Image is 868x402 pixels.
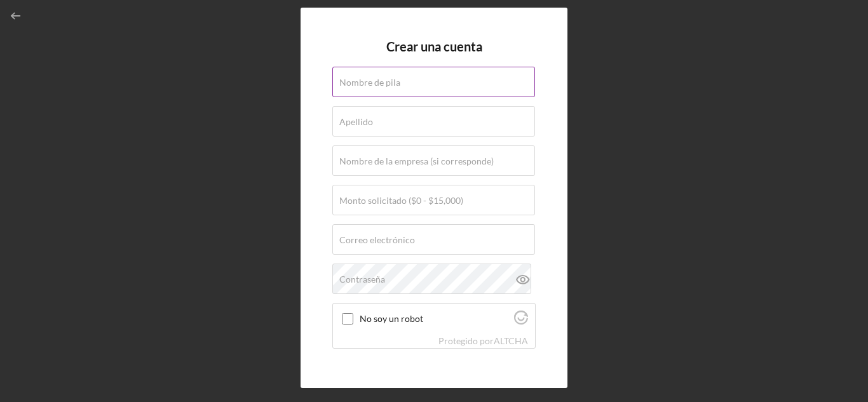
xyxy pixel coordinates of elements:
[360,313,423,324] font: No soy un robot
[514,316,528,326] a: Visita Altcha.org
[494,335,528,346] font: ALTCHA
[339,116,373,127] font: Apellido
[438,335,494,346] font: Protegido por
[339,274,385,285] font: Contraseña
[339,156,494,166] font: Nombre de la empresa (si corresponde)
[494,335,528,346] a: Visita Altcha.org
[339,234,415,245] font: Correo electrónico
[339,195,463,206] font: Monto solicitado ($0 - $15,000)
[339,77,400,88] font: Nombre de pila
[386,39,482,54] font: Crear una cuenta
